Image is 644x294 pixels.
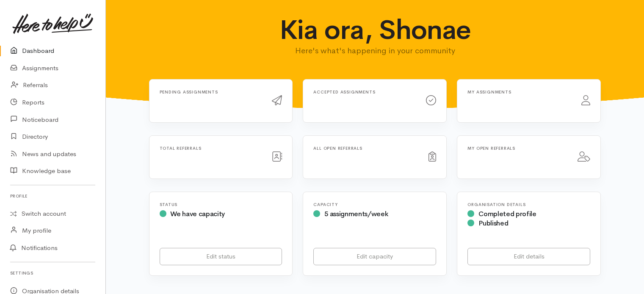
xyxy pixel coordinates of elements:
h6: Profile [10,190,95,202]
span: Published [478,219,508,228]
h6: Organisation Details [467,202,590,207]
a: Edit details [467,248,590,265]
p: Here's what's happening in your community [251,45,500,57]
span: Completed profile [478,209,536,218]
h6: All open referrals [313,146,418,151]
h6: Capacity [313,202,436,207]
h6: Settings [10,267,95,279]
span: 5 assignments/week [324,209,388,218]
h6: Status [160,202,282,207]
h1: Kia ora, Shonae [251,15,500,45]
h6: Accepted assignments [313,90,416,94]
span: We have capacity [170,209,225,218]
h6: My assignments [467,90,571,94]
h6: Pending assignments [160,90,262,94]
h6: My open referrals [467,146,567,151]
a: Edit capacity [313,248,436,265]
a: Edit status [160,248,282,265]
h6: Total referrals [160,146,262,151]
